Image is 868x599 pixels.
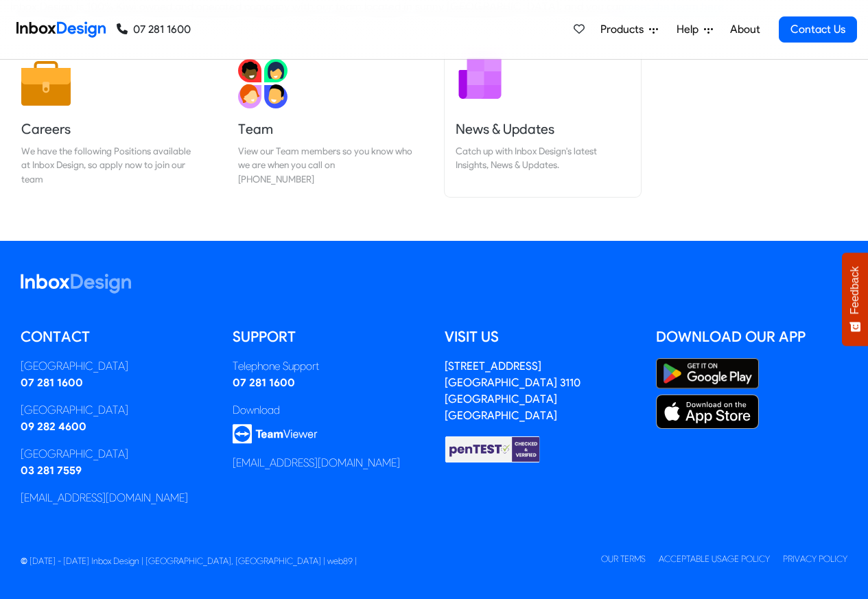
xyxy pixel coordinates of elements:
span: Help [677,21,704,38]
div: Catch up with Inbox Design's latest Insights, News & Updates. [456,144,630,172]
img: Google Play Store [656,358,759,389]
img: Checked & Verified by penTEST [445,435,541,464]
img: logo_inboxdesign_white.svg [21,274,131,294]
a: 07 281 1600 [117,21,191,38]
span: Products [600,21,649,38]
h5: Contact [21,327,212,347]
a: [STREET_ADDRESS][GEOGRAPHIC_DATA] 3110[GEOGRAPHIC_DATA][GEOGRAPHIC_DATA] [445,360,580,422]
a: 03 281 7559 [21,464,82,477]
h5: Support [233,327,424,347]
a: [EMAIL_ADDRESS][DOMAIN_NAME] [233,456,400,469]
h5: Team [238,119,412,139]
img: Apple App Store [656,395,759,429]
a: News & Updates Catch up with Inbox Design's latest Insights, News & Updates. [445,48,641,197]
div: Download [233,402,424,419]
a: Our Terms [601,554,646,564]
img: 2022_01_13_icon_job.svg [21,59,71,108]
div: [GEOGRAPHIC_DATA] [21,446,212,462]
a: [EMAIL_ADDRESS][DOMAIN_NAME] [21,491,188,504]
a: About [726,16,764,43]
a: Privacy Policy [783,554,847,564]
address: [STREET_ADDRESS] [GEOGRAPHIC_DATA] 3110 [GEOGRAPHIC_DATA] [GEOGRAPHIC_DATA] [445,360,580,422]
h5: Careers [21,119,196,139]
a: Acceptable Usage Policy [659,554,770,564]
span: © [DATE] - [DATE] Inbox Design | [GEOGRAPHIC_DATA], [GEOGRAPHIC_DATA] | web89 | [21,556,357,566]
span: Feedback [849,266,861,314]
h5: Visit us [445,327,636,347]
div: [GEOGRAPHIC_DATA] [21,402,212,419]
a: Checked & Verified by penTEST [445,442,541,455]
a: 07 281 1600 [21,376,83,389]
a: Products [595,16,664,43]
img: 2022_01_12_icon_newsletter.svg [456,54,505,103]
div: We have the following Positions available at Inbox Design, so apply now to join our team [21,144,196,186]
div: View our Team members so you know who we are when you call on [PHONE_NUMBER] [238,144,412,186]
a: Careers We have the following Positions available at Inbox Design, so apply now to join our team [10,48,207,197]
div: Telephone Support [233,358,424,375]
h5: News & Updates [456,119,630,139]
button: Feedback - Show survey [842,252,868,346]
a: Contact Us [779,16,857,43]
div: [GEOGRAPHIC_DATA] [21,358,212,375]
img: logo_teamviewer.svg [233,424,318,444]
a: 09 282 4600 [21,420,86,433]
a: Team View our Team members so you know who we are when you call on [PHONE_NUMBER] [227,48,423,197]
a: Help [671,16,718,43]
h5: Download our App [656,327,847,347]
img: 2022_01_13_icon_team.svg [238,59,288,108]
a: 07 281 1600 [233,376,295,389]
